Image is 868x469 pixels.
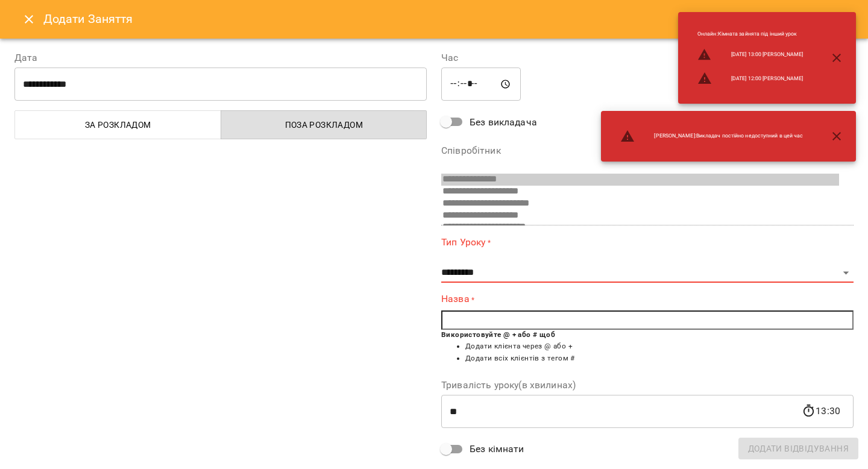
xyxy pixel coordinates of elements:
li: Онлайн : Кімната зайнята під інший урок [688,25,813,43]
span: Без кімнати [470,442,524,456]
li: [PERSON_NAME] : Викладач постійно недоступний в цей час [611,124,813,148]
span: Поза розкладом [228,118,420,132]
label: Співробітник [441,146,854,156]
li: [DATE] 12:00 [PERSON_NAME] [688,66,813,90]
li: Додати клієнта через @ або + [465,341,854,353]
h6: Додати Заняття [43,10,854,28]
label: Дата [14,53,427,63]
b: Використовуйте @ + або # щоб [441,330,555,339]
li: Додати всіх клієнтів з тегом # [465,353,854,365]
span: Без викладача [470,115,537,130]
button: Поза розкладом [221,110,427,139]
label: Час [441,53,854,63]
span: За розкладом [22,118,214,132]
button: За розкладом [14,110,221,139]
label: Тип Уроку [441,235,854,249]
label: Назва [441,292,854,306]
li: [DATE] 13:00 [PERSON_NAME] [688,43,813,67]
button: Close [14,5,43,34]
label: Тривалість уроку(в хвилинах) [441,380,854,390]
